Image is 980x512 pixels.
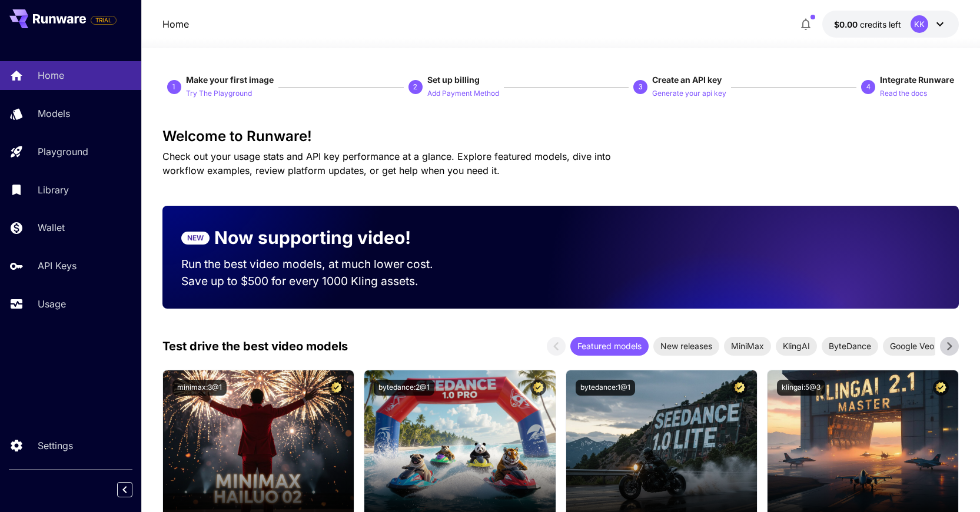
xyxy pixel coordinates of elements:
div: KK [911,15,928,33]
div: Google Veo [883,337,941,356]
p: Library [38,183,69,197]
p: Save up to $500 for every 1000 Kling assets. [181,273,456,290]
span: credits left [860,19,901,29]
p: 3 [639,82,643,92]
div: ByteDance [822,337,878,356]
button: Read the docs [880,86,927,100]
p: API Keys [38,259,77,273]
span: Make your first image [186,75,274,85]
p: Test drive the best video models [162,337,348,355]
span: Google Veo [883,340,941,352]
span: ByteDance [822,340,878,352]
div: $0.00 [834,18,901,31]
p: Usage [38,297,66,311]
p: Now supporting video! [214,225,411,251]
button: Certified Model – Vetted for best performance and includes a commercial license. [328,380,344,396]
button: klingai:5@3 [777,380,825,396]
a: Home [162,17,189,31]
p: Read the docs [880,88,927,99]
button: bytedance:1@1 [576,380,635,396]
button: Add Payment Method [427,86,499,100]
button: Certified Model – Vetted for best performance and includes a commercial license. [933,380,949,396]
div: MiniMax [724,337,771,356]
p: Try The Playground [186,88,252,99]
span: $0.00 [834,19,860,29]
span: KlingAI [776,340,817,352]
p: 4 [866,82,871,92]
p: 1 [172,82,176,92]
span: Featured models [570,340,649,352]
p: Generate your api key [652,88,726,99]
p: Run the best video models, at much lower cost. [181,256,456,273]
span: Set up billing [427,75,480,85]
button: minimax:3@1 [172,380,227,396]
nav: breadcrumb [162,17,189,31]
div: KlingAI [776,337,817,356]
span: Check out your usage stats and API key performance at a glance. Explore featured models, dive int... [162,150,611,176]
p: Wallet [38,220,65,235]
div: Collapse sidebar [126,479,141,500]
span: Add your payment card to enable full platform functionality. [91,13,117,27]
p: Playground [38,145,88,159]
button: Certified Model – Vetted for best performance and includes a commercial license. [732,380,748,396]
p: NEW [187,233,204,243]
span: New releases [653,340,719,352]
button: Collapse sidebar [117,482,132,497]
p: Home [38,68,64,82]
button: $0.00KK [822,11,959,38]
div: New releases [653,337,719,356]
p: Add Payment Method [427,88,499,99]
span: Integrate Runware [880,75,954,85]
button: Try The Playground [186,86,252,100]
span: Create an API key [652,75,722,85]
div: Featured models [570,337,649,356]
span: MiniMax [724,340,771,352]
button: bytedance:2@1 [374,380,434,396]
h3: Welcome to Runware! [162,128,959,145]
span: TRIAL [91,16,116,25]
button: Certified Model – Vetted for best performance and includes a commercial license. [530,380,546,396]
p: Settings [38,439,73,453]
p: Models [38,106,70,121]
p: 2 [413,82,417,92]
button: Generate your api key [652,86,726,100]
